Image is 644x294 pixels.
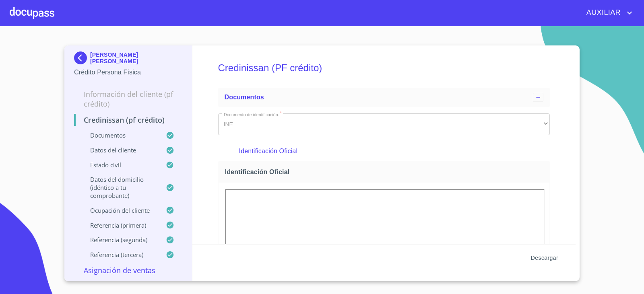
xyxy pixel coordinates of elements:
p: Datos del domicilio (idéntico a tu comprobante) [74,175,166,199]
div: INE [218,113,550,135]
p: Credinissan (PF crédito) [74,115,182,125]
p: Documentos [74,131,166,139]
div: Documentos [218,88,550,107]
div: [PERSON_NAME] [PERSON_NAME] [74,51,182,68]
span: Documentos [225,94,264,101]
img: Docupass spot blue [74,51,90,64]
p: Crédito Persona Física [74,68,182,77]
p: Referencia (tercera) [74,251,166,259]
p: Asignación de Ventas [74,265,182,275]
p: Identificación Oficial [239,146,529,156]
p: Referencia (primera) [74,221,166,229]
p: Datos del cliente [74,146,166,154]
p: [PERSON_NAME] [PERSON_NAME] [90,51,182,64]
span: Identificación Oficial [225,168,547,176]
button: account of current user [580,6,634,19]
h5: Credinissan (PF crédito) [218,51,550,84]
p: Información del cliente (PF crédito) [74,89,182,109]
span: AUXILIAR [580,6,625,19]
p: Estado civil [74,161,166,169]
p: Referencia (segunda) [74,236,166,244]
button: Descargar [528,251,561,265]
span: Descargar [531,253,558,263]
p: Ocupación del Cliente [74,206,166,214]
